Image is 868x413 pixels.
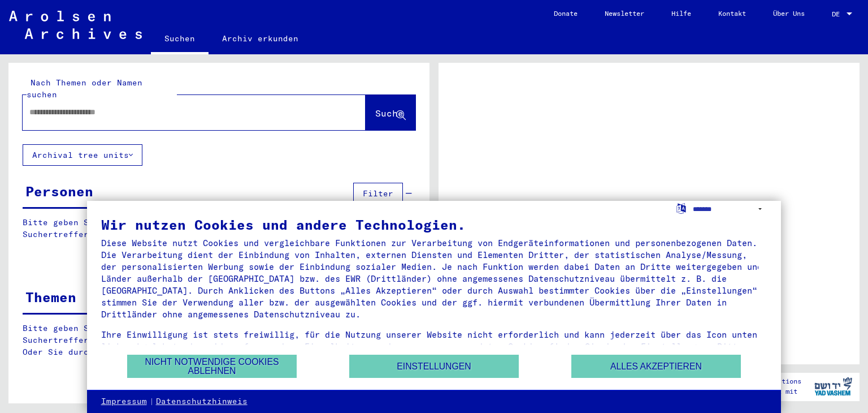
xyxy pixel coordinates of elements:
button: Alles akzeptieren [571,355,741,378]
span: Suche [375,107,403,119]
a: Suchen [151,25,209,54]
span: DE [832,10,844,18]
p: Bitte geben Sie einen Suchbegriff ein oder nutzen Sie die Filter, um Suchertreffer zu erhalten. [23,217,415,240]
div: Ihre Einwilligung ist stets freiwillig, für die Nutzung unserer Website nicht erforderlich und ka... [101,329,767,364]
mat-label: Nach Themen oder Namen suchen [27,78,142,100]
img: yv_logo.png [812,372,854,401]
a: Archiv erkunden [209,25,312,52]
img: Arolsen_neg.svg [9,11,142,39]
button: Nicht notwendige Cookies ablehnen [127,355,297,378]
p: Bitte geben Sie einen Suchbegriff ein oder nutzen Sie die Filter, um Suchertreffer zu erhalten. O... [23,322,415,358]
button: Filter [353,183,403,204]
div: Wir nutzen Cookies und andere Technologien. [101,218,767,231]
div: Themen [25,287,76,307]
button: Archival tree units [23,144,142,166]
div: Diese Website nutzt Cookies und vergleichbare Funktionen zur Verarbeitung von Endgeräteinformatio... [101,237,767,320]
button: Einstellungen [349,355,519,378]
select: Sprache auswählen [693,201,767,217]
a: Impressum [101,396,147,407]
div: Personen [25,181,93,201]
label: Sprache auswählen [675,203,687,213]
span: Filter [363,188,393,199]
button: Suche [366,95,415,130]
a: Datenschutzhinweis [156,396,248,407]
